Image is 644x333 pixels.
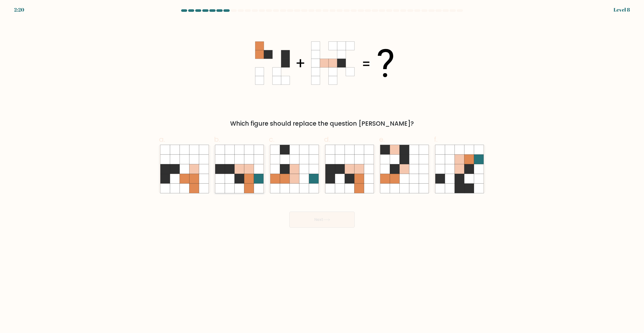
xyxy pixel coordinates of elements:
[269,134,274,144] span: c.
[159,134,165,144] span: a.
[214,134,220,144] span: b.
[289,212,355,228] button: Next
[162,119,482,128] div: Which figure should replace the question [PERSON_NAME]?
[14,6,24,14] div: 2:20
[379,134,385,144] span: e.
[614,6,630,14] div: Level 8
[324,134,330,144] span: d.
[434,134,437,144] span: f.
